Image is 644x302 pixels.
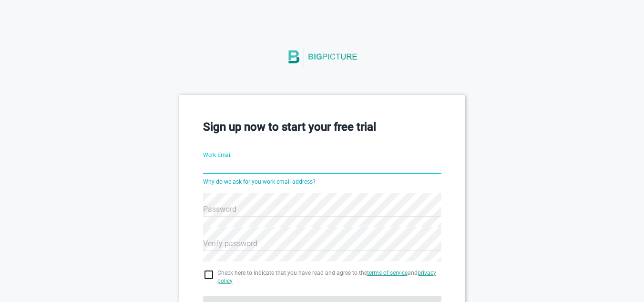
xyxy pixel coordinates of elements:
span: Check here to indicate that you have read and agree to the and [217,269,441,285]
a: privacy policy [217,270,436,284]
a: Why do we ask for you work email address? [203,178,316,185]
h3: Sign up now to start your free trial [203,119,441,135]
img: BigPicture [286,37,358,77]
a: terms of service [367,270,408,276]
